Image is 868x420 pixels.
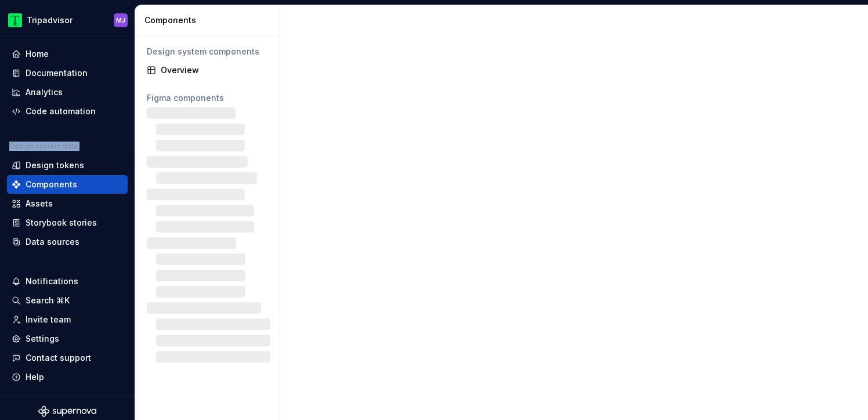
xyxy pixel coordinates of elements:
div: Figma components [147,92,268,104]
div: Search ⌘K [26,295,70,306]
div: Data sources [26,236,79,248]
a: Overview [142,61,273,79]
a: Data sources [7,233,128,251]
div: Design system data [9,142,78,151]
div: Storybook stories [26,217,97,229]
button: Search ⌘K [7,291,128,310]
button: TripadvisorMJ [2,8,132,32]
a: Home [7,45,128,63]
a: Code automation [7,102,128,121]
div: Tripadvisor [27,15,73,26]
a: Storybook stories [7,213,128,232]
div: Settings [26,333,59,345]
div: MJ [116,16,125,25]
div: Help [26,371,44,383]
button: Help [7,368,128,386]
div: Design tokens [26,160,84,171]
a: Components [7,175,128,194]
div: Design system components [147,46,268,57]
div: Assets [26,198,53,209]
img: 0ed0e8b8-9446-497d-bad0-376821b19aa5.png [8,13,22,27]
button: Contact support [7,349,128,367]
div: Invite team [26,314,71,325]
div: Home [26,48,49,60]
a: Documentation [7,64,128,82]
div: Overview [161,64,268,76]
div: Documentation [26,67,88,79]
button: Notifications [7,272,128,291]
svg: Supernova Logo [38,405,96,417]
a: Settings [7,330,128,348]
div: Analytics [26,86,63,98]
div: Components [144,15,275,26]
div: Notifications [26,276,78,287]
div: Contact support [26,352,91,364]
a: Invite team [7,310,128,329]
a: Design tokens [7,156,128,175]
div: Components [26,179,77,190]
div: Code automation [26,106,96,117]
a: Assets [7,194,128,213]
a: Analytics [7,83,128,102]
